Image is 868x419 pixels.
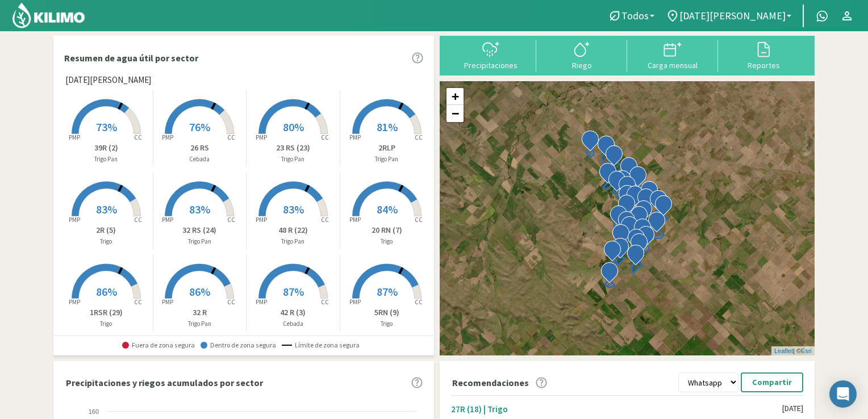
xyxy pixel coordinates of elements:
tspan: CC [134,216,142,224]
span: Todos [621,10,649,22]
p: Trigo Pan [153,237,247,246]
span: 81% [377,120,398,134]
p: Trigo [340,319,434,329]
div: 27R (18) | Trigo [451,404,782,414]
tspan: CC [134,298,142,306]
button: Carga mensual [627,40,718,70]
p: 2R (5) [60,224,153,236]
img: Kilimo [11,2,86,29]
p: Trigo [60,319,153,329]
tspan: PMP [69,216,80,224]
div: Open Intercom Messenger [829,380,857,408]
tspan: PMP [349,298,361,306]
span: 83% [189,202,210,216]
button: Reportes [718,40,809,70]
a: Leaflet [774,347,793,354]
p: Cebada [247,319,340,329]
p: 5RN (9) [340,307,434,319]
a: Zoom out [446,105,464,122]
tspan: PMP [69,298,80,306]
tspan: PMP [162,133,173,141]
p: 42 R (3) [247,307,340,319]
div: Riego [540,61,624,69]
tspan: CC [321,133,329,141]
span: 83% [283,202,304,216]
tspan: PMP [69,133,80,141]
p: 32 R [153,307,247,319]
span: 73% [96,120,117,134]
p: 26 RS [153,142,247,154]
p: Recomendaciones [452,376,529,389]
tspan: CC [415,298,423,306]
span: 87% [377,284,398,299]
p: 2RLP [340,142,434,154]
span: 86% [96,284,117,299]
a: Zoom in [446,88,464,105]
p: Trigo Pan [60,154,153,164]
tspan: PMP [256,133,267,141]
button: Precipitaciones [445,40,536,70]
button: Riego [536,40,627,70]
span: 86% [189,284,210,299]
span: Límite de zona segura [282,341,360,349]
span: Fuera de zona segura [122,341,195,349]
div: Reportes [721,61,806,69]
span: 83% [96,202,117,216]
span: Dentro de zona segura [201,341,276,349]
tspan: CC [228,133,236,141]
tspan: CC [228,298,236,306]
span: [DATE][PERSON_NAME] [65,74,151,87]
span: 76% [189,120,210,134]
p: 1RSR (29) [60,307,153,319]
div: [DATE] [782,404,803,413]
p: Resumen de agua útil por sector [64,51,198,65]
tspan: PMP [256,216,267,224]
p: 32 RS (24) [153,224,247,236]
p: 39R (2) [60,142,153,154]
div: | © [771,346,815,356]
tspan: CC [415,216,423,224]
span: [DATE][PERSON_NAME] [679,10,786,22]
tspan: CC [228,216,236,224]
p: Trigo [340,237,434,246]
p: Compartir [752,376,792,389]
tspan: PMP [256,298,267,306]
button: Compartir [741,372,803,392]
tspan: PMP [162,298,173,306]
tspan: CC [321,216,329,224]
span: 80% [283,120,304,134]
p: 23 RS (23) [247,142,340,154]
p: 20 RN (7) [340,224,434,236]
span: 87% [283,284,304,299]
p: Trigo Pan [247,154,340,164]
p: 48 R (22) [247,224,340,236]
tspan: CC [134,133,142,141]
text: 160 [89,408,99,415]
p: Trigo [60,237,153,246]
tspan: CC [415,133,423,141]
a: Esri [801,347,812,354]
tspan: CC [321,298,329,306]
p: Precipitaciones y riegos acumulados por sector [66,376,263,389]
tspan: PMP [162,216,173,224]
p: Cebada [153,154,247,164]
p: Trigo Pan [247,237,340,246]
p: Trigo Pan [340,154,434,164]
tspan: PMP [349,133,361,141]
span: 84% [377,202,398,216]
div: Carga mensual [631,61,715,69]
tspan: PMP [349,216,361,224]
p: Trigo Pan [153,319,247,329]
div: Precipitaciones [449,61,533,69]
